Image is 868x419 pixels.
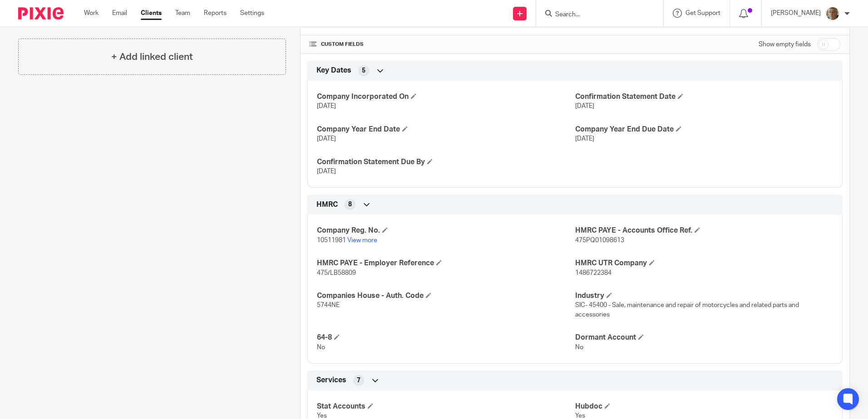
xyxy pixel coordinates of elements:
[759,40,811,49] label: Show empty fields
[175,9,190,18] a: Team
[575,270,612,276] span: 1486722384
[575,302,799,317] span: SIC- 45400 - Sale, maintenance and repair of motorcycles and related parts and accessories
[316,200,338,209] span: HMRC
[240,9,264,18] a: Settings
[575,103,594,109] span: [DATE]
[317,168,336,175] span: [DATE]
[317,413,327,419] span: Yes
[84,9,99,18] a: Work
[575,92,833,102] h4: Confirmation Statement Date
[317,302,340,308] span: 5744NE
[362,66,365,75] span: 5
[317,237,346,244] span: 10511981
[317,291,575,301] h4: Companies House - Auth. Code
[112,9,127,18] a: Email
[771,9,821,18] p: [PERSON_NAME]
[317,103,336,109] span: [DATE]
[347,237,377,244] a: View more
[317,258,575,268] h4: HMRC PAYE - Employer Reference
[575,344,583,351] span: No
[310,41,575,48] h4: CUSTOM FIELDS
[686,10,720,16] span: Get Support
[575,136,594,142] span: [DATE]
[141,9,162,18] a: Clients
[317,402,575,411] h4: Stat Accounts
[317,157,575,167] h4: Confirmation Statement Due By
[317,125,575,134] h4: Company Year End Date
[317,136,336,142] span: [DATE]
[575,237,624,244] span: 475PQ01098613
[317,226,575,235] h4: Company Reg. No.
[825,6,840,21] img: profile%20pic%204.JPG
[348,200,352,209] span: 8
[317,270,356,276] span: 475/LB58809
[316,375,346,385] span: Services
[575,333,833,342] h4: Dormant Account
[18,7,64,19] img: Pixie
[554,11,636,19] input: Search
[357,376,360,385] span: 7
[111,50,193,64] h4: + Add linked client
[316,66,351,75] span: Key Dates
[575,413,585,419] span: Yes
[317,92,575,102] h4: Company Incorporated On
[317,344,325,351] span: No
[575,291,833,301] h4: Industry
[575,226,833,235] h4: HMRC PAYE - Accounts Office Ref.
[204,9,227,18] a: Reports
[575,402,833,411] h4: Hubdoc
[317,333,575,342] h4: 64-8
[575,125,833,134] h4: Company Year End Due Date
[575,258,833,268] h4: HMRC UTR Company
